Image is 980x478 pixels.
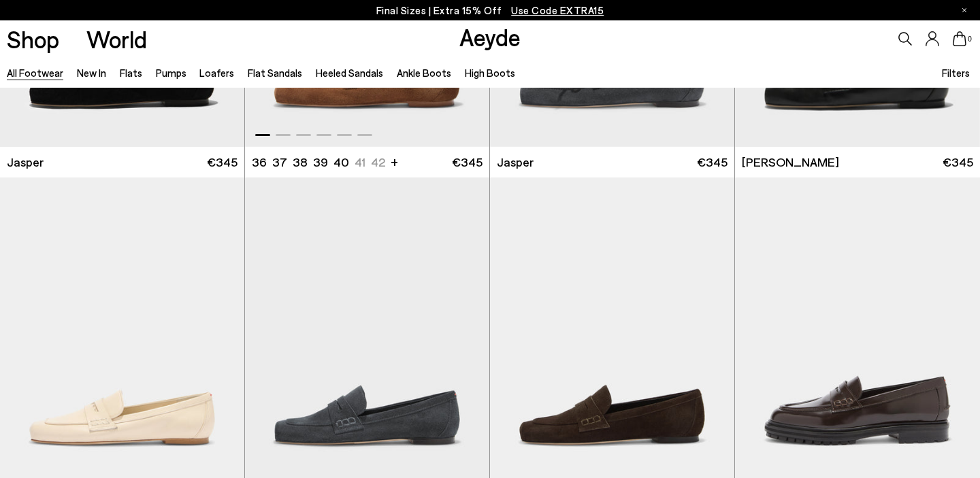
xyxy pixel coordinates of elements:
a: 36 37 38 39 40 41 42 + €345 [245,147,489,177]
p: Final Sizes | Extra 15% Off [376,2,604,19]
a: Pumps [156,67,186,79]
a: Heeled Sandals [316,67,383,79]
span: Navigate to /collections/ss25-final-sizes [511,4,604,16]
span: €345 [452,154,483,171]
span: Jasper [497,154,534,171]
span: Jasper [7,154,44,171]
a: All Footwear [7,67,63,79]
ul: variant [252,154,381,171]
span: 0 [966,35,973,43]
span: Filters [942,67,970,79]
span: €345 [943,154,973,171]
a: 0 [953,31,966,46]
li: + [391,152,398,171]
a: New In [77,67,106,79]
a: Aeyde [459,22,521,51]
a: [PERSON_NAME] €345 [735,147,980,177]
a: High Boots [465,67,515,79]
li: 40 [333,154,349,171]
a: Ankle Boots [397,67,451,79]
span: €345 [697,154,728,171]
li: 39 [313,154,328,171]
a: Flats [120,67,142,79]
a: Loafers [199,67,234,79]
a: Flat Sandals [248,67,302,79]
a: World [86,27,147,51]
span: [PERSON_NAME] [742,154,839,171]
a: Shop [7,27,59,51]
a: Jasper €345 [490,147,734,177]
span: €345 [207,154,238,171]
li: 36 [252,154,267,171]
li: 38 [293,154,308,171]
li: 37 [272,154,287,171]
